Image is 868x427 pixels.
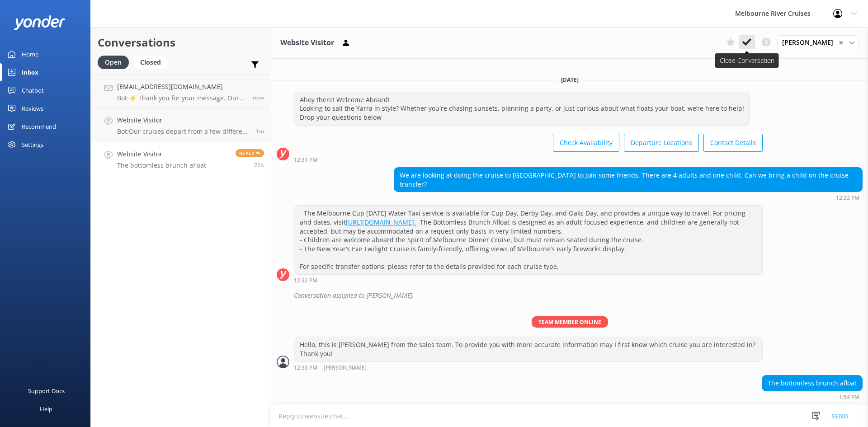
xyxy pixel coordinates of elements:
div: The bottomless brunch afloat [762,375,862,391]
a: [URL][DOMAIN_NAME]. [346,218,416,226]
button: Check Availability [553,134,619,152]
p: Bot: Our cruises depart from a few different locations along [GEOGRAPHIC_DATA] and Federation [GE... [117,127,249,136]
div: Settings [22,136,43,154]
div: We are looking at doing the cruise to [GEOGRAPHIC_DATA] to join some friends. There are 4 adults ... [394,168,862,192]
strong: 12:32 PM [294,278,317,283]
div: Open [98,56,129,69]
div: Support Docs [28,382,65,400]
h3: Website Visitor [280,37,334,49]
div: - The Melbourne Cup [DATE] Water Taxi service is available for Cup Day, Derby Day, and Oaks Day, ... [294,206,762,274]
span: ✕ [839,38,843,47]
h4: [EMAIL_ADDRESS][DOMAIN_NAME] [117,82,246,92]
strong: 1:54 PM [839,394,859,400]
button: Departure Locations [624,134,699,152]
span: Sep 18 2025 11:56am (UTC +10:00) Australia/Sydney [256,127,264,135]
div: Closed [133,56,168,69]
div: Conversation assigned to [PERSON_NAME]. [294,288,863,303]
span: Sep 17 2025 01:54pm (UTC +10:00) Australia/Sydney [254,161,264,169]
div: Chatbot [22,81,44,99]
div: Sep 17 2025 01:54pm (UTC +10:00) Australia/Sydney [762,394,863,400]
div: Sep 17 2025 12:33pm (UTC +10:00) Australia/Sydney [294,364,763,371]
strong: 12:32 PM [836,195,859,201]
div: Assign User [778,35,859,50]
div: Sep 17 2025 12:32pm (UTC +10:00) Australia/Sydney [294,277,763,283]
div: Hello, this is [PERSON_NAME] from the sales team. To provide you with more accurate information m... [294,337,762,361]
a: [EMAIL_ADDRESS][DOMAIN_NAME]Bot:⚡ Thank you for your message. Our office hours are Mon - Fri 9.30... [91,75,271,108]
span: [PERSON_NAME] [324,365,367,371]
span: Team member online [532,316,608,328]
span: [DATE] [556,76,584,84]
p: Bot: ⚡ Thank you for your message. Our office hours are Mon - Fri 9.30am - 5pm. We'll get back to... [117,94,246,102]
div: Reviews [22,99,43,117]
a: Open [98,57,133,67]
div: Sep 17 2025 12:31pm (UTC +10:00) Australia/Sydney [294,156,763,163]
span: Sep 18 2025 11:57am (UTC +10:00) Australia/Sydney [253,94,264,101]
strong: 12:31 PM [294,157,317,163]
a: Website VisitorThe bottomless brunch afloatReply22h [91,142,271,176]
a: Website VisitorBot:Our cruises depart from a few different locations along [GEOGRAPHIC_DATA] and ... [91,108,271,142]
img: yonder-white-logo.png [14,15,66,30]
span: Reply [236,149,264,157]
a: Closed [133,57,172,67]
div: 2025-09-17T02:33:08.308 [277,288,863,303]
div: Recommend [22,117,56,136]
div: Ahoy there! Welcome Aboard! Looking to sail the Yarra in style? Whether you're chasing sunsets, p... [294,92,750,125]
button: Contact Details [703,134,763,152]
p: The bottomless brunch afloat [117,161,206,169]
div: Home [22,45,38,63]
div: Inbox [22,63,38,81]
div: Sep 17 2025 12:32pm (UTC +10:00) Australia/Sydney [394,194,863,201]
h4: Website Visitor [117,115,249,125]
div: Help [40,400,52,418]
h2: Conversations [98,34,264,51]
h4: Website Visitor [117,149,206,159]
span: [PERSON_NAME] [782,38,839,47]
strong: 12:33 PM [294,365,317,371]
